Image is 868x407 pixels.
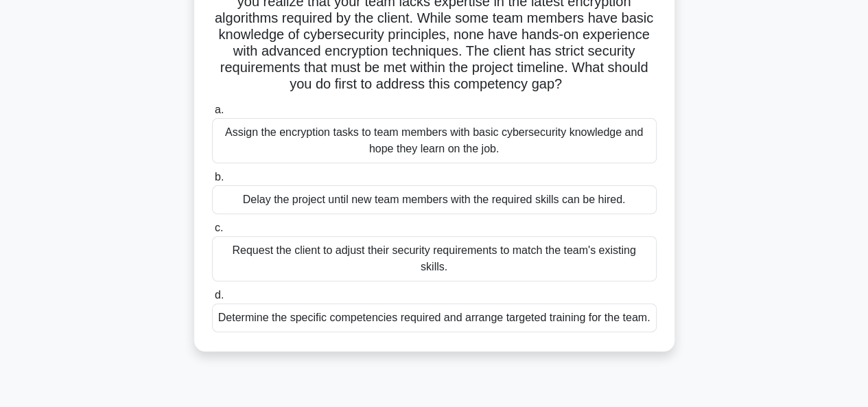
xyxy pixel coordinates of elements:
[212,118,657,163] div: Assign the encryption tasks to team members with basic cybersecurity knowledge and hope they lear...
[212,303,657,332] div: Determine the specific competencies required and arrange targeted training for the team.
[215,104,224,115] span: a.
[215,289,224,301] span: d.
[215,171,224,183] span: b.
[212,185,657,214] div: Delay the project until new team members with the required skills can be hired.
[212,236,657,281] div: Request the client to adjust their security requirements to match the team's existing skills.
[215,222,223,233] span: c.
